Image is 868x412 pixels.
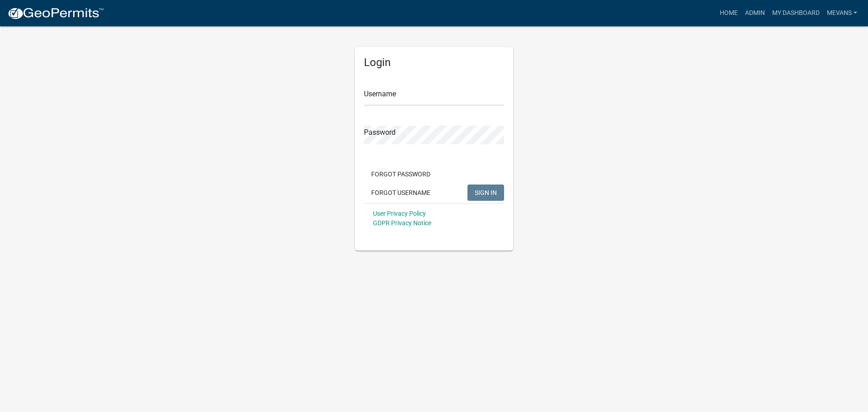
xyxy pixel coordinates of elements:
[364,166,438,182] button: Forgot Password
[364,56,504,69] h5: Login
[823,5,861,22] a: Mevans
[475,189,497,196] span: SIGN IN
[741,5,769,22] a: Admin
[769,5,823,22] a: My Dashboard
[364,185,438,201] button: Forgot Username
[373,210,426,217] a: User Privacy Policy
[716,5,741,22] a: Home
[373,219,431,227] a: GDPR Privacy Notice
[467,185,504,201] button: SIGN IN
